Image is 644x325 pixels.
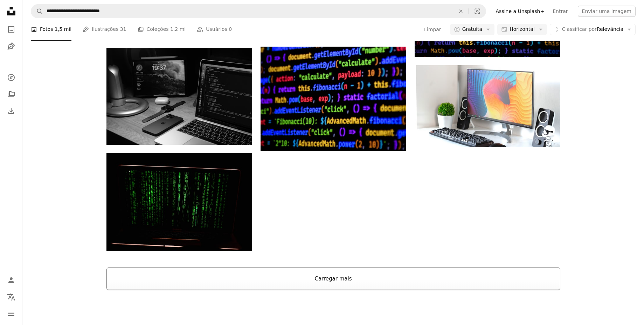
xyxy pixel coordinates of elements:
[229,26,232,33] span: 0
[170,26,186,33] span: 1,2 mi
[4,273,18,287] a: Entrar / Cadastrar-se
[106,48,252,145] img: um computador portátil sentado em cima de uma mesa de madeira
[106,199,252,205] a: uma tela de computador com luzes verdes
[415,103,560,109] a: TV de tela plana
[4,87,18,101] a: Coleções
[492,6,549,17] a: Assine a Unsplash+
[31,4,486,18] form: Pesquise conteúdo visual em todo o site
[415,65,560,147] img: TV de tela plana
[106,93,252,99] a: um computador portátil sentado em cima de uma mesa de madeira
[261,95,406,102] a: Código de computador exibido em um fundo preto.
[450,24,495,35] button: Gratuita
[562,26,623,33] span: Relevância
[4,104,18,118] a: Histórico de downloads
[469,5,486,18] button: Pesquisa visual
[4,4,18,20] a: Início — Unsplash
[261,47,406,151] img: Código de computador exibido em um fundo preto.
[4,290,18,304] button: Idioma
[497,24,547,35] button: Horizontal
[548,6,572,17] a: Entrar
[562,26,597,32] span: Classificar por
[510,26,534,33] span: Horizontal
[120,26,126,33] span: 31
[106,153,252,251] img: uma tela de computador com luzes verdes
[453,5,469,18] button: Limpar
[4,39,18,53] a: Ilustrações
[4,22,18,36] a: Fotos
[550,24,636,35] button: Classificar porRelevância
[106,268,560,290] button: Carregar mais
[138,18,186,41] a: Coleções 1,2 mi
[578,6,636,17] button: Enviar uma imagem
[83,18,126,41] a: Ilustrações 31
[424,24,442,35] button: Limpar
[462,26,483,33] span: Gratuita
[31,5,43,18] button: Pesquise na Unsplash
[4,70,18,84] a: Explorar
[197,18,232,41] a: Usuários 0
[4,307,18,321] button: Menu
